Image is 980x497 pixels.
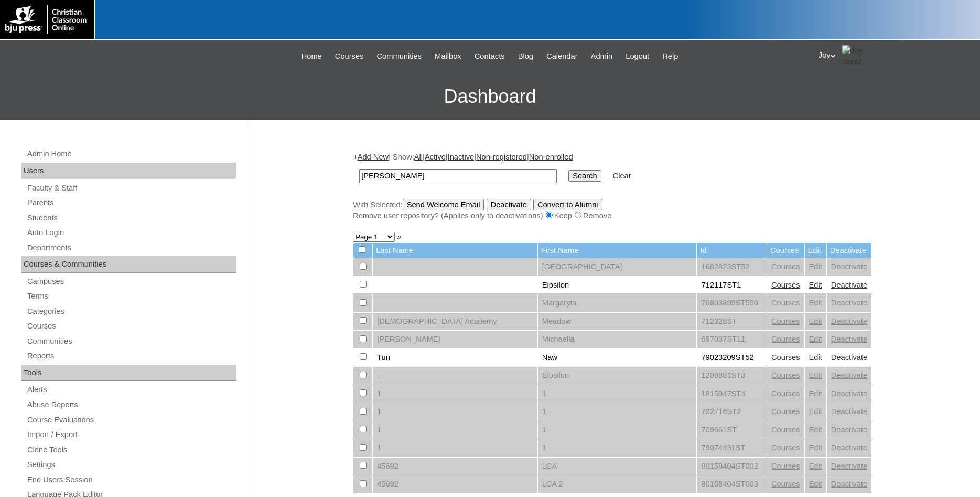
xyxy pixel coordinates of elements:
[5,5,89,34] img: logo-white.png
[353,199,872,221] div: With Selected:
[697,475,767,493] td: 80158404ST003
[373,403,537,421] td: 1
[538,475,697,493] td: LCA 2
[697,349,767,367] td: 79023209ST52
[697,331,767,348] td: 697037ST11
[809,407,822,416] a: Edit
[435,50,461,62] span: Mailbox
[538,294,697,312] td: Margaryta
[771,371,800,379] a: Courses
[831,299,867,307] a: Deactivate
[373,367,537,385] td: .
[697,277,767,294] td: 712117ST1
[475,50,505,62] span: Contacts
[620,50,654,62] a: Logout
[373,349,537,367] td: Tun
[538,458,697,475] td: LCA
[771,353,800,362] a: Courses
[771,281,800,289] a: Courses
[26,443,236,457] a: Clone Tools
[397,232,401,241] a: »
[296,50,327,62] a: Home
[697,367,767,385] td: 1206881ST8
[538,403,697,421] td: 1
[697,243,767,258] td: Id
[767,243,804,258] td: Courses
[538,367,697,385] td: Eipsilon
[809,335,822,343] a: Edit
[5,73,975,120] h3: Dashboard
[831,443,867,452] a: Deactivate
[697,439,767,457] td: 79074431ST
[26,428,236,441] a: Import / Export
[809,371,822,379] a: Edit
[805,243,826,258] td: Edit
[831,371,867,379] a: Deactivate
[26,275,236,288] a: Campuses
[586,50,618,62] a: Admin
[541,50,583,62] a: Calendar
[26,182,236,195] a: Faculty & Staff
[809,353,822,362] a: Edit
[403,199,484,210] input: Send Welcome Email
[358,153,389,161] a: Add New
[771,426,800,434] a: Courses
[591,50,613,62] span: Admin
[771,262,800,271] a: Courses
[538,385,697,403] td: 1
[26,335,236,348] a: Communities
[448,153,475,161] a: Inactive
[697,421,767,439] td: 709661ST
[26,414,236,427] a: Course Evaluations
[697,403,767,421] td: 702716ST2
[662,50,678,62] span: Help
[21,365,236,382] div: Tools
[809,299,822,307] a: Edit
[771,407,800,416] a: Courses
[568,170,601,182] input: Search
[26,226,236,239] a: Auto Login
[831,317,867,325] a: Deactivate
[831,462,867,470] a: Deactivate
[26,398,236,411] a: Abuse Reports
[26,290,236,303] a: Terms
[809,281,822,289] a: Edit
[697,294,767,312] td: 76803899ST500
[529,153,573,161] a: Non-enrolled
[771,389,800,398] a: Courses
[831,353,867,362] a: Deactivate
[831,335,867,343] a: Deactivate
[330,50,369,62] a: Courses
[21,163,236,179] div: Users
[697,258,767,276] td: 1682823ST52
[538,421,697,439] td: 1
[819,45,970,67] div: Joy
[26,350,236,363] a: Reports
[26,383,236,396] a: Alerts
[429,50,467,62] a: Mailbox
[518,50,533,62] span: Blog
[21,256,236,273] div: Courses & Communities
[827,243,871,258] td: Deactivate
[809,462,822,470] a: Edit
[657,50,683,62] a: Help
[831,426,867,434] a: Deactivate
[353,152,872,221] div: + | Show: | | | |
[809,389,822,398] a: Edit
[831,281,867,289] a: Deactivate
[809,262,822,271] a: Edit
[809,317,822,325] a: Edit
[373,421,537,439] td: 1
[373,475,537,493] td: 45692
[842,45,868,67] img: Joy Dantz
[373,243,537,258] td: Last Name
[538,331,697,348] td: Michaella
[771,462,800,470] a: Courses
[831,480,867,488] a: Deactivate
[372,50,427,62] a: Communities
[26,473,236,487] a: End Users Session
[809,480,822,488] a: Edit
[301,50,322,62] span: Home
[414,153,423,161] a: All
[513,50,539,62] a: Blog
